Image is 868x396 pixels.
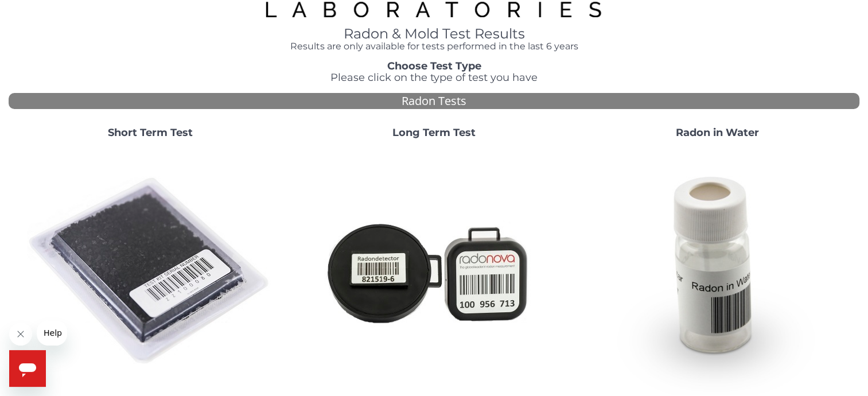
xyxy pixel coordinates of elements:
img: ShortTerm.jpg [27,148,274,395]
strong: Long Term Test [392,126,476,139]
strong: Radon in Water [676,126,759,139]
iframe: Close message [9,323,32,345]
strong: Choose Test Type [387,60,481,72]
h1: Radon & Mold Test Results [264,26,604,41]
iframe: Button to launch messaging window [9,350,46,387]
strong: Short Term Test [108,126,193,139]
h4: Results are only available for tests performed in the last 6 years [264,41,604,52]
div: Radon Tests [9,93,859,110]
img: RadoninWater.jpg [594,148,841,395]
iframe: Message from company [37,320,67,345]
span: Please click on the type of test you have [330,71,538,84]
img: Radtrak2vsRadtrak3.jpg [310,148,557,395]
